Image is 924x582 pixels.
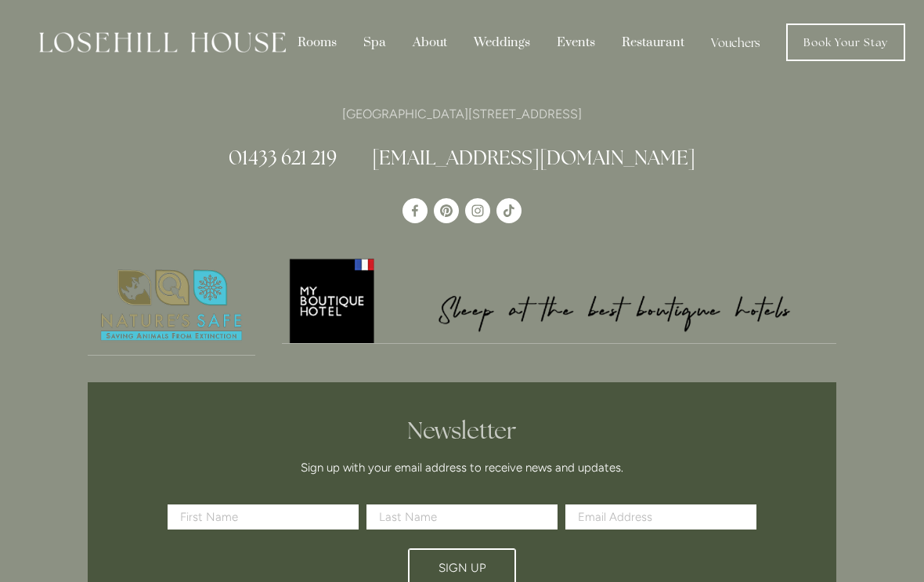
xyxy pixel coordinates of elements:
p: [GEOGRAPHIC_DATA][STREET_ADDRESS] [88,103,836,125]
p: Sign up with your email address to receive news and updates. [173,458,751,477]
a: 01433 621 219 [229,145,337,170]
div: Events [545,27,607,57]
span: Sign Up [439,561,486,575]
a: Losehill House Hotel & Spa [402,198,428,223]
div: About [401,27,459,57]
a: Pinterest [434,198,459,223]
img: Nature's Safe - Logo [88,256,255,355]
div: Spa [352,27,398,57]
input: Last Name [366,504,558,530]
a: Book Your Stay [786,23,905,61]
input: First Name [168,504,359,530]
div: Rooms [286,27,348,57]
div: Weddings [462,27,542,57]
div: Restaurant [610,27,696,57]
a: Instagram [465,198,490,223]
img: Losehill House [39,32,286,52]
a: [EMAIL_ADDRESS][DOMAIN_NAME] [372,145,695,170]
h2: Newsletter [173,417,751,445]
img: My Boutique Hotel - Logo [282,256,837,343]
a: Vouchers [699,27,772,57]
input: Email Address [565,504,756,530]
a: TikTok [496,198,522,223]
